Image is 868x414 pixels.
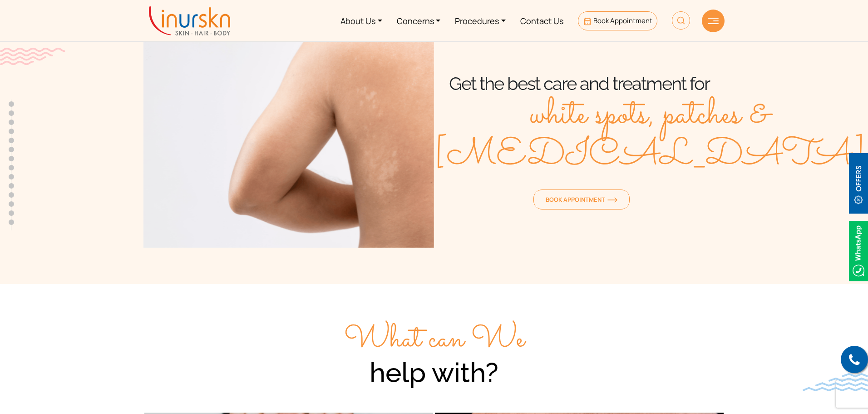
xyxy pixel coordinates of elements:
a: About Us [333,4,390,38]
img: offerBt [849,153,868,214]
img: orange-arrow [607,197,617,203]
img: Whatsappicon [849,221,868,281]
img: hamLine.svg [708,18,719,24]
div: help with? [143,320,725,389]
a: Contact Us [513,4,571,38]
span: What can We [344,316,524,364]
a: Book Appointment [578,11,657,30]
img: inurskn-logo [149,6,230,35]
a: Concerns [390,4,448,38]
a: Whatsappicon [849,245,868,255]
h1: white spots, patches & [MEDICAL_DATA] [434,95,865,177]
span: Book Appointment [546,195,617,204]
span: Book Appointment [593,16,652,25]
img: Banner Image [143,36,434,248]
a: Procedures [448,4,513,38]
a: Book Appointmentorange-arrow [533,190,630,209]
img: HeaderSearch [672,11,690,30]
div: Get the best care and treatment for [434,72,725,95]
img: bluewave [803,373,868,391]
